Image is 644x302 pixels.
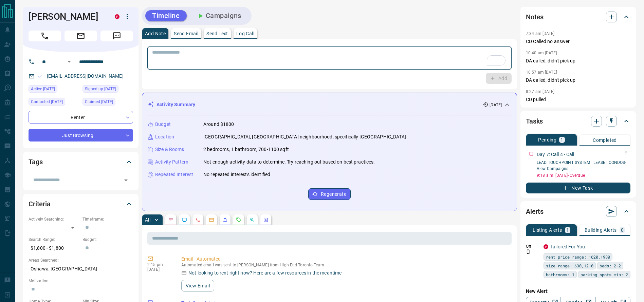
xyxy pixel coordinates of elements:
[85,86,116,92] span: Signed up [DATE]
[29,156,42,167] h2: Tags
[203,133,406,140] p: [GEOGRAPHIC_DATA], [GEOGRAPHIC_DATA] neighbourhood, specifically [GEOGRAPHIC_DATA]
[182,217,187,223] svg: Lead Browsing Activity
[152,50,507,67] textarea: To enrich screen reader interactions, please activate Accessibility in Grammarly extension settings
[31,86,55,92] span: Active [DATE]
[29,111,133,124] div: Renter
[550,244,585,249] a: Tailored For You
[526,113,630,129] div: Tasks
[585,228,617,232] p: Building Alerts
[155,146,184,153] p: Size & Rooms
[145,218,150,222] p: All
[621,228,624,232] p: 0
[526,70,557,75] p: 10:57 am [DATE]
[85,98,113,105] span: Claimed [DATE]
[526,9,630,25] div: Notes
[145,10,187,21] button: Timeline
[526,77,630,84] p: DA called, didn't pick up
[236,31,254,36] p: Log Call
[526,51,557,55] p: 10:40 am [DATE]
[155,133,174,140] p: Location
[537,172,630,178] p: 9:18 a.m. [DATE] - Overdue
[203,121,234,128] p: Around $1800
[65,31,97,41] span: Email
[148,98,511,111] div: Activity Summary[DATE]
[155,158,188,166] p: Activity Pattern
[526,206,544,217] h2: Alerts
[29,263,133,275] p: Oshawa, [GEOGRAPHIC_DATA]
[29,196,133,212] div: Criteria
[82,85,133,95] div: Fri Oct 03 2025
[308,188,351,200] button: Regenerate
[29,129,133,141] div: Just Browsing
[250,217,255,223] svg: Opportunities
[195,217,201,223] svg: Calls
[526,38,630,45] p: CD Called no answer
[263,217,269,223] svg: Agent Actions
[29,85,79,95] div: Fri Oct 03 2025
[526,12,544,22] h2: Notes
[189,10,248,21] button: Campaigns
[546,253,610,260] span: rent price range: 1620,1980
[145,31,166,36] p: Add Note
[29,216,79,222] p: Actively Searching:
[82,237,133,243] p: Budget:
[29,278,133,284] p: Motivation:
[566,228,569,232] p: 1
[29,31,61,41] span: Call
[37,74,42,79] svg: Email Valid
[533,228,562,232] p: Listing Alerts
[29,154,133,170] div: Tags
[181,280,214,291] button: View Email
[174,31,198,36] p: Send Email
[581,271,628,278] span: parking spots min: 2
[538,137,556,142] p: Pending
[82,216,133,222] p: Timeframe:
[526,89,555,94] p: 8:27 am [DATE]
[121,175,131,185] button: Open
[526,288,630,295] p: New Alert:
[65,58,73,66] button: Open
[181,263,509,267] p: Automated email was sent to [PERSON_NAME] from High End Toronto Team
[203,146,289,153] p: 2 bedrooms, 1 bathroom, 700-1100 sqft
[209,217,214,223] svg: Emails
[546,271,574,278] span: bathrooms: 1
[29,243,79,254] p: $1,800 - $1,800
[155,121,171,128] p: Budget
[155,171,193,178] p: Repeated Interest
[206,31,228,36] p: Send Text
[115,14,119,19] div: property.ca
[181,256,509,263] p: Email - Automated
[526,249,531,254] svg: Push Notification Only
[236,217,241,223] svg: Requests
[600,262,621,269] span: beds: 2-2
[188,269,342,277] p: Not looking to rent right now? Here are a few resources in the meantime
[526,203,630,220] div: Alerts
[82,98,133,108] div: Fri Oct 03 2025
[526,57,630,64] p: DA called, didn't pick up
[203,171,270,178] p: No repeated interests identified
[537,151,574,158] p: Day 7: Call 4 - Call
[593,138,617,143] p: Completed
[490,102,502,108] p: [DATE]
[544,244,548,249] div: property.ca
[526,31,555,36] p: 7:34 am [DATE]
[526,183,630,193] button: New Task
[157,101,195,108] p: Activity Summary
[147,262,171,267] p: 2:15 pm
[526,96,630,103] p: CD pulled
[537,160,626,171] a: LEAD TOUCHPOINT SYSTEM | LEASE | CONDOS- View Campaigns
[526,116,543,127] h2: Tasks
[546,262,593,269] span: size range: 630,1210
[100,31,133,41] span: Message
[29,199,51,209] h2: Criteria
[29,11,105,22] h1: [PERSON_NAME]
[168,217,173,223] svg: Notes
[222,217,228,223] svg: Listing Alerts
[29,257,133,263] p: Areas Searched:
[29,237,79,243] p: Search Range:
[203,158,375,166] p: Not enough activity data to determine. Try reaching out based on best practices.
[31,98,63,105] span: Contacted [DATE]
[29,98,79,108] div: Fri Oct 10 2025
[526,243,539,249] p: Off
[147,267,171,272] p: [DATE]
